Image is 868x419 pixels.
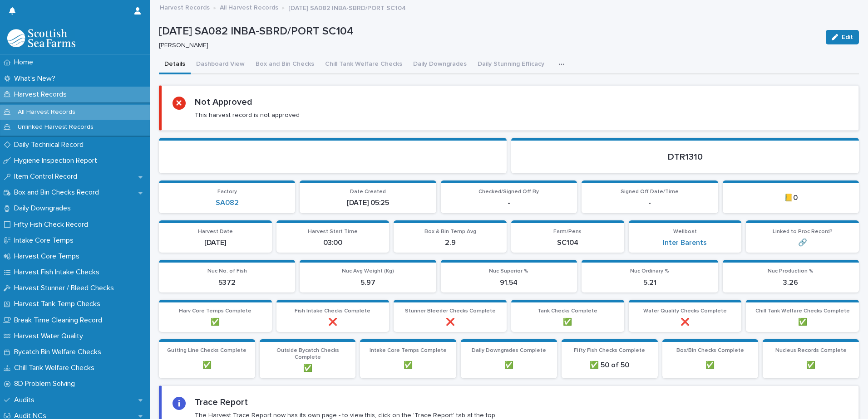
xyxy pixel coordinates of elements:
[676,348,744,353] span: Box/Bin Checks Complete
[567,361,652,370] p: ✅ 50 of 50
[10,156,104,165] p: Hygiene Inspection Report
[10,332,90,341] p: Harvest Water Quality
[164,361,250,370] p: ✅
[220,2,278,12] a: All Harvest Records
[288,2,406,12] p: [DATE] SA082 INBA-SBRD/PORT SC104
[10,172,84,181] p: Item Control Record
[478,189,539,195] span: Checked/Signed Off By
[424,229,476,234] span: Box & Bin Temp Avg
[522,151,848,162] p: DTR1310
[587,278,712,287] p: 5.21
[159,55,191,74] button: Details
[276,348,339,360] span: Outside Bycatch Checks Complete
[195,397,248,408] h2: Trace Report
[751,239,853,247] p: 🔗
[538,308,597,314] span: Tank Checks Complete
[663,239,707,247] a: Inter Barents
[159,42,815,49] p: [PERSON_NAME]
[399,239,501,247] p: 2.9
[164,318,266,326] p: ✅
[517,239,619,247] p: SC104
[489,268,528,274] span: Nuc Superior %
[10,316,109,325] p: Break Time Cleaning Record
[773,229,833,234] span: Linked to Proc Record?
[842,34,853,40] span: Edit
[621,189,679,195] span: Signed Off Date/Time
[10,284,121,292] p: Harvest Stunner / Bleed Checks
[728,194,853,202] p: 📒0
[10,123,101,131] p: Unlinked Harvest Records
[164,239,266,247] p: [DATE]
[10,74,63,83] p: What's New?
[673,229,697,234] span: Wellboat
[350,189,386,195] span: Date Created
[305,278,430,287] p: 5.97
[751,318,853,326] p: ✅
[305,199,430,207] p: [DATE] 05:25
[446,278,572,287] p: 91.54
[167,348,247,353] span: Gutting Line Checks Complete
[728,278,853,287] p: 3.26
[10,58,40,67] p: Home
[10,90,74,99] p: Harvest Records
[10,108,83,116] p: All Harvest Records
[159,25,819,38] p: [DATE] SA082 INBA-SBRD/PORT SC104
[10,188,106,197] p: Box and Bin Checks Record
[10,204,78,213] p: Daily Downgrades
[768,361,853,370] p: ✅
[768,268,814,274] span: Nuc Production %
[10,380,82,388] p: 8D Problem Solving
[365,361,451,370] p: ✅
[405,308,496,314] span: Stunner Bleeder Checks Complete
[195,97,252,107] h2: Not Approved
[217,189,237,195] span: Factory
[191,55,250,74] button: Dashboard View
[826,30,859,44] button: Edit
[587,199,712,207] p: -
[7,29,75,47] img: mMrefqRFQpe26GRNOUkG
[10,348,108,356] p: Bycatch Bin Welfare Checks
[160,2,210,12] a: Harvest Records
[643,308,727,314] span: Water Quality Checks Complete
[10,141,91,149] p: Daily Technical Record
[10,268,107,277] p: Harvest Fish Intake Checks
[553,229,582,234] span: Farm/Pens
[216,199,239,207] a: SA082
[446,199,572,207] p: -
[466,361,552,370] p: ✅
[10,396,42,404] p: Audits
[472,348,546,353] span: Daily Downgrades Complete
[320,55,408,74] button: Chill Tank Welfare Checks
[164,278,290,287] p: 5372
[195,111,300,119] p: This harvest record is not approved
[282,318,384,326] p: ❌
[10,236,81,245] p: Intake Core Temps
[634,318,736,326] p: ❌
[399,318,501,326] p: ❌
[517,318,619,326] p: ✅
[342,268,394,274] span: Nuc Avg Weight (Kg)
[574,348,645,353] span: Fifty Fish Checks Complete
[10,364,102,372] p: Chill Tank Welfare Checks
[207,268,247,274] span: Nuc No. of Fish
[295,308,370,314] span: Fish Intake Checks Complete
[472,55,550,74] button: Daily Stunning Efficacy
[179,308,252,314] span: Harv Core Temps Complete
[775,348,847,353] span: Nucleus Records Complete
[668,361,753,370] p: ✅
[755,308,850,314] span: Chill Tank Welfare Checks Complete
[408,55,472,74] button: Daily Downgrades
[265,364,350,373] p: ✅
[10,300,108,308] p: Harvest Tank Temp Checks
[308,229,358,234] span: Harvest Start Time
[10,252,87,261] p: Harvest Core Temps
[10,220,95,229] p: Fifty Fish Check Record
[250,55,320,74] button: Box and Bin Checks
[370,348,447,353] span: Intake Core Temps Complete
[630,268,669,274] span: Nuc Ordinary %
[282,239,384,247] p: 03:00
[198,229,233,234] span: Harvest Date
